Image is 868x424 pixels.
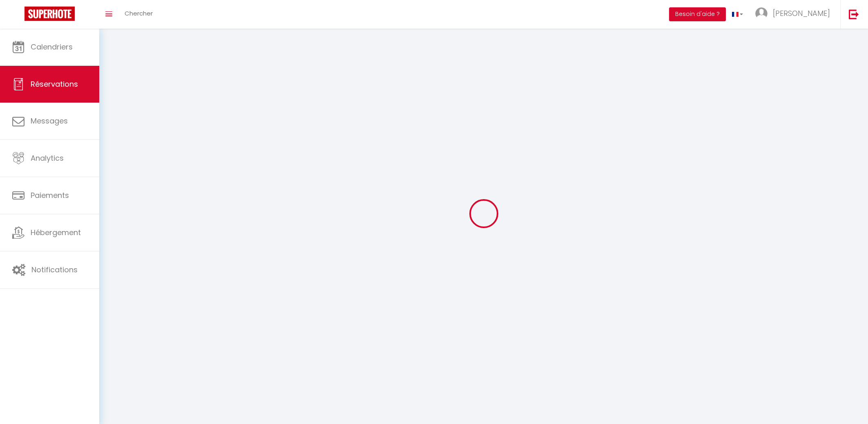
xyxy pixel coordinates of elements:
img: logout [849,9,859,19]
span: Analytics [31,153,64,163]
span: Messages [31,116,68,126]
span: Réservations [31,79,78,89]
img: ... [755,7,768,20]
button: Ouvrir le widget de chat LiveChat [7,3,31,28]
span: Hébergement [31,227,81,238]
img: Super Booking [25,7,75,21]
span: Paiements [31,190,69,200]
span: Calendriers [31,42,73,52]
span: Notifications [31,265,78,275]
span: [PERSON_NAME] [773,8,830,18]
span: Chercher [125,9,153,18]
button: Besoin d'aide ? [669,7,726,21]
